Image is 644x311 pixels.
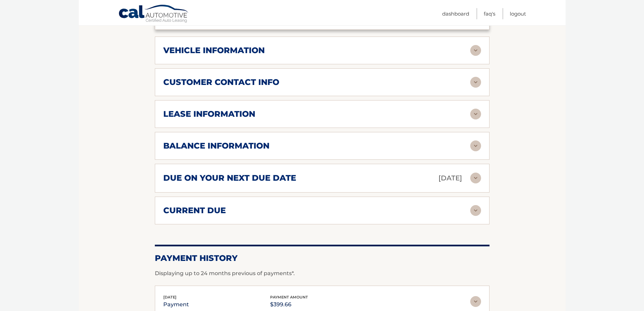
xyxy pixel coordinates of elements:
h2: current due [163,205,226,216]
h2: Payment History [155,253,490,263]
a: Logout [510,8,526,19]
span: [DATE] [163,295,176,299]
img: accordion-rest.svg [470,77,481,88]
h2: customer contact info [163,77,279,87]
a: FAQ's [484,8,495,19]
h2: vehicle information [163,45,265,55]
a: Dashboard [442,8,469,19]
a: Cal Automotive [118,4,189,24]
img: accordion-rest.svg [470,45,481,56]
img: accordion-rest.svg [470,140,481,151]
h2: balance information [163,141,269,151]
img: accordion-rest.svg [470,205,481,216]
p: Displaying up to 24 months previous of payments*. [155,269,490,277]
p: payment [163,300,189,309]
p: [DATE] [438,172,462,184]
img: accordion-rest.svg [470,109,481,119]
h2: lease information [163,109,255,119]
h2: due on your next due date [163,173,296,183]
img: accordion-rest.svg [470,173,481,183]
p: $399.66 [270,300,308,309]
span: payment amount [270,295,308,299]
img: accordion-rest.svg [470,296,481,307]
